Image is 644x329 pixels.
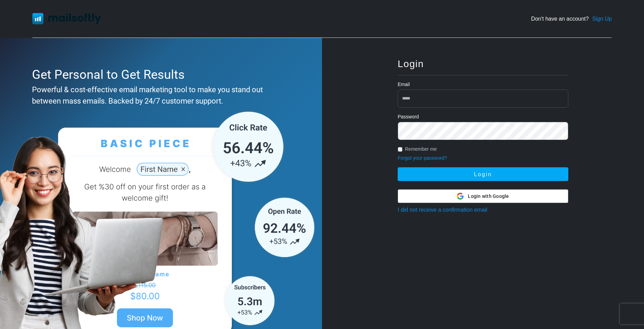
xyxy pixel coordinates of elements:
[398,167,568,181] button: Login
[32,65,287,84] div: Get Personal to Get Results
[398,113,419,120] label: Password
[398,59,424,69] span: Login
[398,207,487,213] a: I did not receive a confirmation email
[398,155,447,161] a: Forgot your password?
[531,15,612,23] div: Don't have an account?
[468,193,509,200] span: Login with Google
[32,84,287,107] div: Powerful & cost-effective email marketing tool to make you stand out between mass emails. Backed ...
[398,189,568,203] button: Login with Google
[398,81,410,88] label: Email
[405,146,437,153] label: Remember me
[32,13,101,24] img: Mailsoftly
[592,15,612,23] a: Sign Up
